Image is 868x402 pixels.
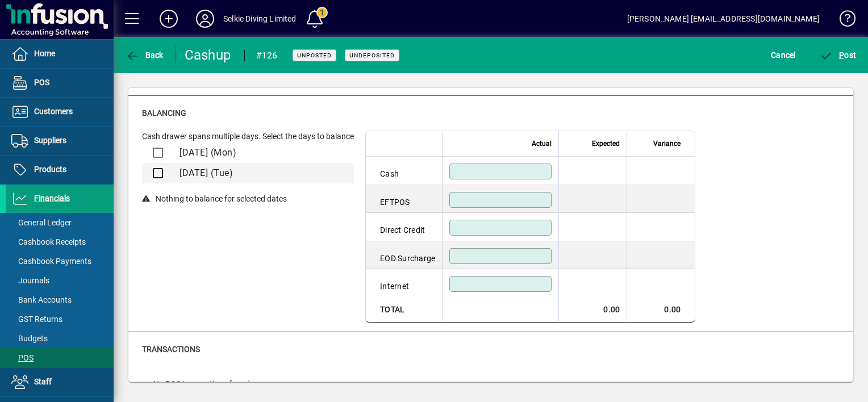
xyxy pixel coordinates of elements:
div: Cash drawer spans multiple days. Select the days to balance [142,131,354,143]
span: Transactions [142,345,200,354]
div: [PERSON_NAME] [EMAIL_ADDRESS][DOMAIN_NAME] [627,10,820,28]
button: Add [151,9,187,29]
a: GST Returns [6,309,114,329]
a: Customers [6,98,114,126]
span: Cancel [771,46,796,64]
td: Total [366,297,442,323]
a: Staff [6,368,114,396]
td: EOD Surcharge [366,241,442,270]
span: Customers [34,107,73,116]
button: Profile [187,9,223,29]
td: Internet [366,269,442,297]
button: Back [123,45,166,65]
span: Actual [532,137,552,150]
a: POS [6,348,114,367]
a: General Ledger [6,213,114,232]
a: Suppliers [6,127,114,155]
span: ost [820,51,857,60]
td: Direct Credit [366,213,442,241]
span: POS [11,353,34,362]
span: Expected [592,137,620,150]
div: #126 [256,47,278,65]
span: Cashbook Payments [11,257,91,266]
span: Journals [11,276,49,285]
app-page-header-button: Back [114,45,176,65]
span: [DATE] (Tue) [180,167,233,178]
span: Cashbook Receipts [11,237,86,246]
span: Back [126,51,164,60]
span: Variance [653,137,681,150]
div: Nothing to balance for selected dates [142,188,354,205]
a: Cashbook Payments [6,252,114,271]
span: Products [34,165,66,174]
span: Balancing [142,108,186,118]
a: Home [6,40,114,68]
a: Cashbook Receipts [6,232,114,252]
a: Budgets [6,329,114,348]
div: No POS transactions found [142,367,261,401]
td: 0.00 [558,297,627,323]
span: POS [34,78,49,87]
a: Bank Accounts [6,290,114,309]
span: GST Returns [11,315,62,324]
td: 0.00 [627,297,695,323]
span: General Ledger [11,218,72,227]
span: P [839,51,844,60]
span: Home [34,49,55,58]
button: Cancel [768,45,799,65]
a: Knowledge Base [831,2,854,39]
span: Unposted [297,52,332,59]
a: POS [6,69,114,97]
div: Selkie Diving Limited [223,10,297,28]
span: Undeposited [349,52,395,59]
a: Products [6,156,114,184]
span: Suppliers [34,136,66,145]
a: Journals [6,271,114,290]
td: Cash [366,157,442,185]
button: Post [817,45,859,65]
span: Budgets [11,334,48,343]
div: Cashup [185,46,233,64]
span: Financials [34,194,70,203]
span: Bank Accounts [11,295,72,304]
td: EFTPOS [366,185,442,213]
span: [DATE] (Mon) [180,147,236,158]
span: Staff [34,377,52,386]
